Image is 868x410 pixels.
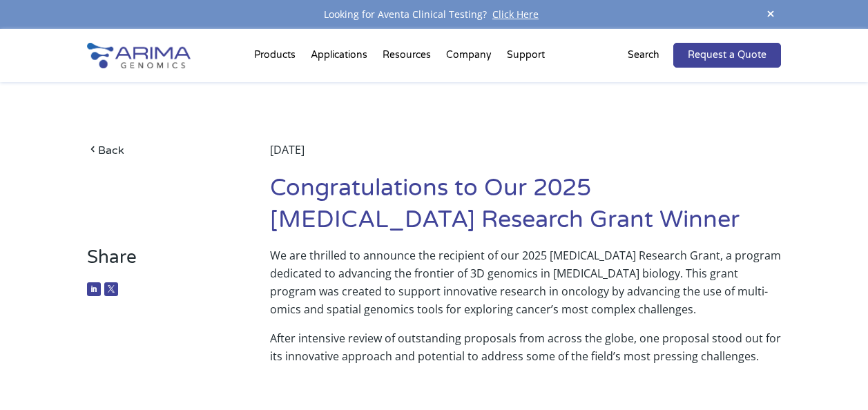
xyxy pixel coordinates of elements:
[487,8,544,21] a: Click Here
[628,46,659,64] p: Search
[87,43,191,68] img: Arima-Genomics-logo
[270,141,781,173] div: [DATE]
[87,141,232,159] a: Back
[87,6,782,23] div: Looking for Aventa Clinical Testing?
[673,43,781,68] a: Request a Quote
[270,246,781,329] p: We are thrilled to announce the recipient of our 2025 [MEDICAL_DATA] Research Grant, a program de...
[270,329,781,376] p: After intensive review of outstanding proposals from across the globe, one proposal stood out for...
[87,246,232,279] h3: Share
[270,173,781,246] h1: Congratulations to Our 2025 [MEDICAL_DATA] Research Grant Winner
